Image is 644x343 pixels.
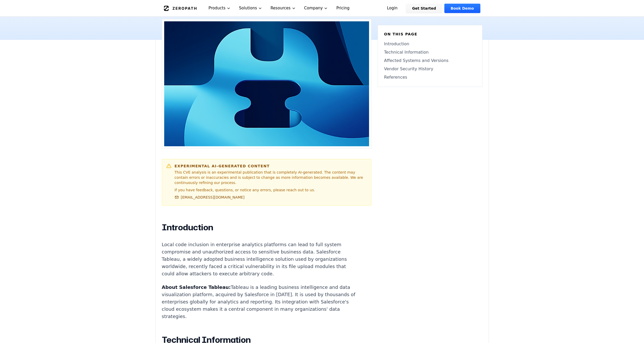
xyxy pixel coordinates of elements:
[162,284,356,320] p: Tableau is a leading business intelligence and data visualization platform, acquired by Salesforc...
[384,58,476,64] a: Affected Systems and Versions
[162,222,356,233] h2: Introduction
[406,4,442,13] a: Get Started
[175,187,367,193] p: If you have feedback, questions, or notice any errors, please reach out to us.
[384,31,476,37] h6: On this page
[162,284,231,290] strong: About Salesforce Tableau:
[381,4,404,13] a: Login
[444,4,480,13] a: Book Demo
[175,170,367,185] p: This CVE analysis is an experimental publication that is completely AI-generated. The content may...
[384,74,476,80] a: References
[162,241,356,277] p: Local code inclusion in enterprise analytics platforms can lead to full system compromise and una...
[384,66,476,72] a: Vendor Security History
[384,49,476,55] a: Technical Information
[384,41,476,47] a: Introduction
[175,195,245,200] a: [EMAIL_ADDRESS][DOMAIN_NAME]
[175,163,367,169] h6: Experimental AI-Generated Content
[164,21,369,146] img: Brief Summary: CVE-2025-26496 Type Confusion in Salesforce Tableau Server and Desktop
